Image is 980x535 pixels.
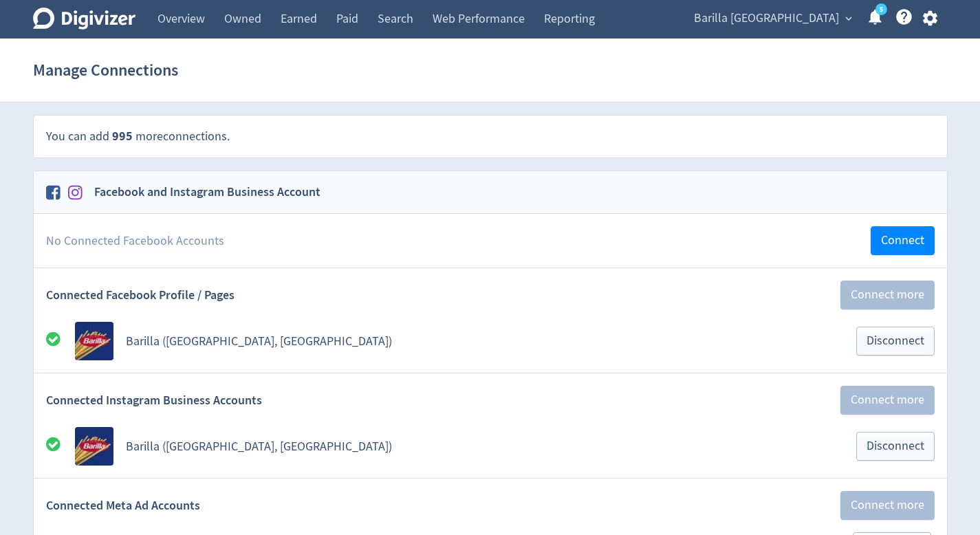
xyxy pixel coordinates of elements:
[75,322,113,360] img: Avatar for Barilla (AU, NZ)
[881,234,924,247] span: Connect
[46,497,200,514] span: Connected Meta Ad Accounts
[856,327,935,356] button: Disconnect
[46,331,75,352] div: All good
[879,5,882,14] text: 5
[85,184,320,201] h2: Facebook and Instagram Business Account
[851,289,924,301] span: Connect more
[842,12,855,25] span: expand_more
[46,287,235,304] span: Connected Facebook Profile / Pages
[840,281,935,309] button: Connect more
[46,392,262,409] span: Connected Instagram Business Accounts
[33,48,178,92] h1: Manage Connections
[46,232,224,250] span: No Connected Facebook Accounts
[46,436,75,457] div: All good
[851,394,924,406] span: Connect more
[875,3,887,15] a: 5
[689,8,856,30] button: Barilla [GEOGRAPHIC_DATA]
[46,129,230,144] span: You can add more connections .
[840,491,935,520] button: Connect more
[851,499,924,512] span: Connect more
[75,427,113,466] img: Avatar for Barilla (AU, NZ)
[840,386,935,415] button: Connect more
[867,440,924,452] span: Disconnect
[867,335,924,347] span: Disconnect
[871,226,935,255] button: Connect
[126,334,392,349] a: Barilla ([GEOGRAPHIC_DATA], [GEOGRAPHIC_DATA])
[694,8,839,30] span: Barilla [GEOGRAPHIC_DATA]
[126,439,392,455] a: Barilla ([GEOGRAPHIC_DATA], [GEOGRAPHIC_DATA])
[112,128,133,144] span: 995
[856,432,935,461] button: Disconnect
